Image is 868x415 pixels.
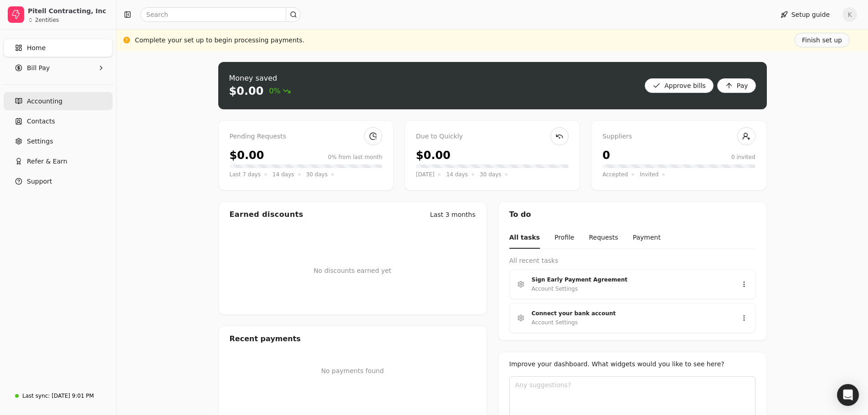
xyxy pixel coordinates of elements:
[837,384,859,406] div: Open Intercom Messenger
[602,170,628,179] span: Accepted
[4,92,113,110] a: Accounting
[532,275,726,284] div: Sign Early Payment Agreement
[416,132,569,142] div: Due to Quickly
[230,132,382,142] div: Pending Requests
[498,202,766,227] div: To do
[773,7,837,22] button: Setup guide
[4,132,113,150] a: Settings
[140,7,301,22] input: Search
[272,170,294,179] span: 14 days
[135,36,304,45] div: Complete your set up to begin processing payments.
[633,227,661,249] button: Payment
[842,7,857,22] button: K
[230,366,476,376] p: No payments found
[430,210,476,220] div: Last 3 months
[229,84,264,98] div: $0.00
[416,170,435,179] span: [DATE]
[509,227,540,249] button: All tasks
[4,388,113,404] a: Last sync:[DATE] 9:01 PM
[313,251,391,290] div: No discounts earned yet
[35,17,59,23] div: 2 entities
[416,147,451,164] div: $0.00
[230,209,303,220] div: Earned discounts
[27,157,67,166] span: Refer & Earn
[555,227,575,249] button: Profile
[230,147,264,164] div: $0.00
[532,284,578,293] div: Account Settings
[731,153,755,161] div: 0 invited
[532,309,726,318] div: Connect your bank account
[602,132,755,142] div: Suppliers
[269,86,290,97] span: 0%
[509,256,755,266] div: All recent tasks
[27,43,46,53] span: Home
[27,117,55,126] span: Contacts
[4,152,113,170] button: Refer & Earn
[532,318,578,327] div: Account Settings
[589,227,618,249] button: Requests
[794,33,850,47] button: Finish set up
[328,153,382,161] div: 0% from last month
[219,326,487,352] div: Recent payments
[27,63,50,73] span: Bill Pay
[27,137,53,146] span: Settings
[306,170,328,179] span: 30 days
[28,6,108,15] div: Pitell Contracting, Inc
[509,359,755,369] div: Improve your dashboard. What widgets would you like to see here?
[717,78,756,93] button: Pay
[4,112,113,130] a: Contacts
[22,392,50,400] div: Last sync:
[4,172,113,190] button: Support
[27,97,62,106] span: Accounting
[27,177,52,186] span: Support
[229,73,291,84] div: Money saved
[602,147,610,164] div: 0
[230,170,261,179] span: Last 7 days
[51,392,94,400] div: [DATE] 9:01 PM
[480,170,501,179] span: 30 days
[4,59,113,77] button: Bill Pay
[446,170,467,179] span: 14 days
[645,78,714,93] button: Approve bills
[4,39,113,57] a: Home
[640,170,658,179] span: Invited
